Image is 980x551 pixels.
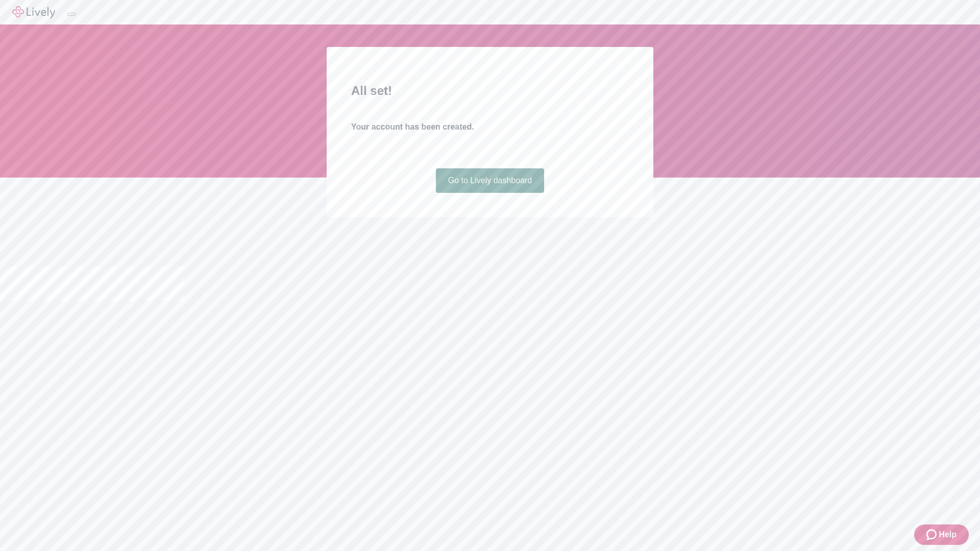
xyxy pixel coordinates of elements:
[351,82,629,100] h2: All set!
[12,6,55,18] img: Lively
[436,168,545,193] a: Go to Lively dashboard
[351,121,629,133] h4: Your account has been created.
[926,529,939,541] svg: Zendesk support icon
[939,529,957,541] span: Help
[67,13,76,16] button: Log out
[914,524,969,545] button: Zendesk support iconHelp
